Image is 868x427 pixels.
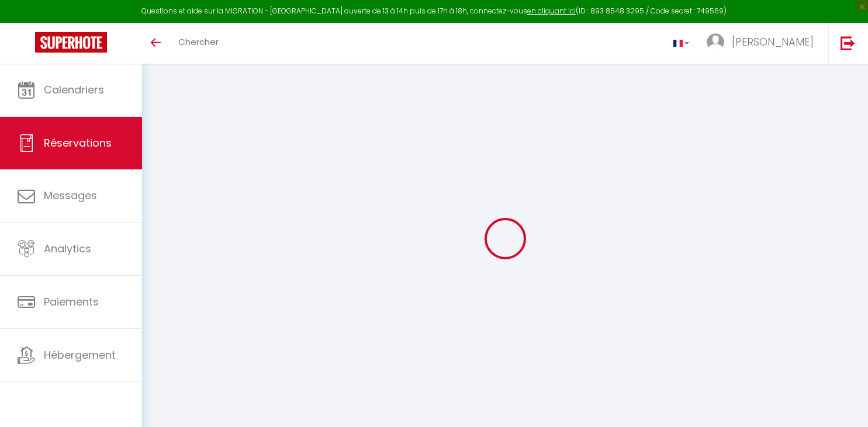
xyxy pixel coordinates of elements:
[698,23,828,64] a: ... [PERSON_NAME]
[841,36,855,50] img: logout
[35,32,107,53] img: Super Booking
[44,188,97,203] span: Messages
[170,23,227,64] a: Chercher
[44,136,112,150] span: Réservations
[44,294,99,309] span: Paiements
[527,6,576,16] a: en cliquant ici
[707,33,724,51] img: ...
[44,241,91,256] span: Analytics
[732,34,814,49] span: [PERSON_NAME]
[44,82,104,97] span: Calendriers
[44,348,116,362] span: Hébergement
[178,36,219,48] span: Chercher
